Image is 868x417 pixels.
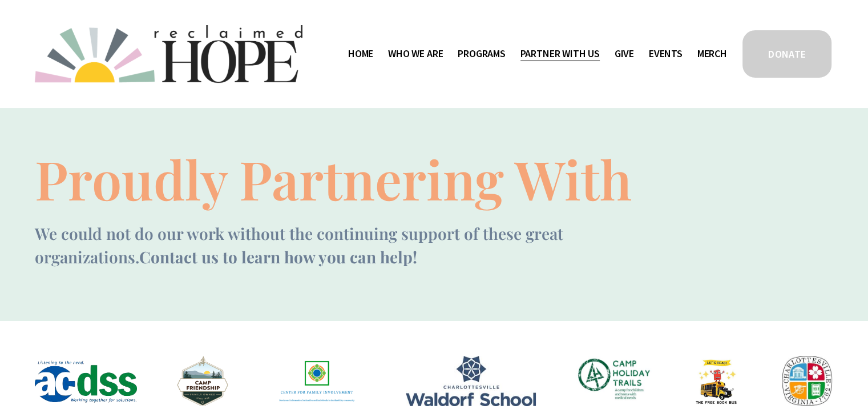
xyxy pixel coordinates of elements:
a: Home [348,45,373,63]
a: DONATE [741,29,833,79]
span: Programs [458,46,506,62]
img: CHT Stacked Logo With Tagline.jpeg [576,356,652,406]
strong: Contact us to learn how you can help! [139,246,417,267]
img: unnamed.png [177,356,228,406]
span: We could not do our work without the continuing support of these great organizations. [35,223,567,267]
img: Reclaimed Hope Initiative [35,25,302,83]
a: folder dropdown [520,45,600,63]
img: City_Logo.jpeg [782,356,832,406]
a: folder dropdown [388,45,443,63]
h1: Proudly Partnering With [35,152,632,206]
a: Merch [697,45,727,63]
a: Give [615,45,634,63]
img: Free+Book+Bus.jpg [692,356,742,406]
img: Screen Shot 2021-09-22 at 2.13.21 PM.png [268,356,366,406]
span: Partner With Us [520,46,600,62]
a: Events [649,45,683,63]
span: Who We Are [388,46,443,62]
a: folder dropdown [458,45,506,63]
img: Waldorf-LogoText_cmyk_stk_sm.jpeg [406,356,536,406]
img: County DSS.png [35,356,137,406]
